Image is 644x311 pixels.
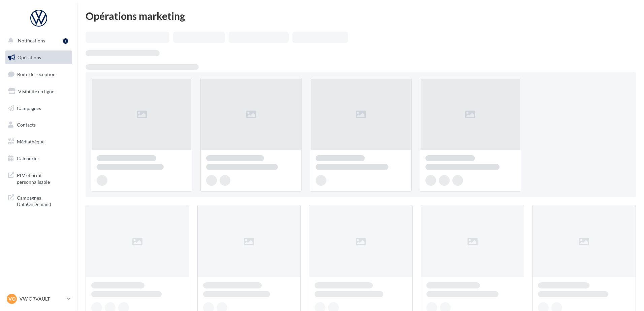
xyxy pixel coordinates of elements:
[4,168,73,188] a: PLV et print personnalisable
[17,122,36,128] span: Contacts
[4,84,73,99] a: Visibilité en ligne
[5,292,72,305] a: VO VW ORVAULT
[17,171,69,185] span: PLV et print personnalisable
[4,135,73,149] a: Médiathèque
[4,50,73,65] a: Opérations
[4,101,73,115] a: Campagnes
[8,296,15,302] span: VO
[20,296,64,302] p: VW ORVAULT
[4,118,73,132] a: Contacts
[17,193,69,208] span: Campagnes DataOnDemand
[17,105,41,111] span: Campagnes
[63,38,68,44] div: 1
[4,34,71,48] button: Notifications 1
[17,139,44,144] span: Médiathèque
[4,191,73,210] a: Campagnes DataOnDemand
[18,38,45,43] span: Notifications
[18,89,54,94] span: Visibilité en ligne
[86,11,636,21] div: Opérations marketing
[17,155,39,161] span: Calendrier
[17,71,56,77] span: Boîte de réception
[4,151,73,166] a: Calendrier
[4,67,73,81] a: Boîte de réception
[18,55,41,60] span: Opérations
